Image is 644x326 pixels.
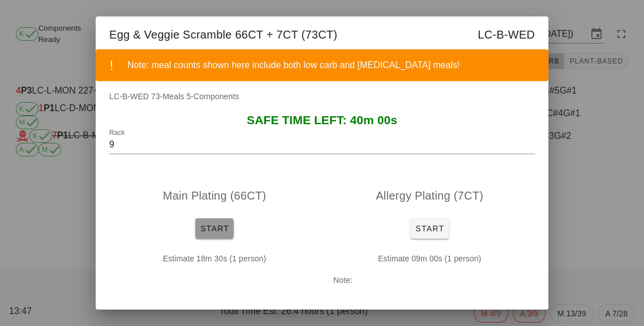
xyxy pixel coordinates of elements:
div: Egg & Veggie Scramble 66CT + 7CT (73CT) [96,16,548,49]
p: Note: [333,274,526,286]
div: Main Plating (66CT) [109,177,320,214]
span: Start [415,224,444,233]
div: Note: meal counts shown here include both low carb and [MEDICAL_DATA] meals! [127,58,539,72]
div: LC-B-WED 73-Meals 5-Components [96,90,548,114]
p: Estimate 18m 30s (1 person) [118,252,311,265]
span: Start [200,224,229,233]
button: Start [195,218,234,239]
p: Estimate 09m 00s (1 person) [333,252,526,265]
span: LC-B-WED [478,26,535,44]
button: Start [410,218,449,239]
div: Allergy Plating (7CT) [324,177,535,214]
label: Rack [109,129,124,137]
span: SAFE TIME LEFT: 40m 00s [247,113,397,126]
